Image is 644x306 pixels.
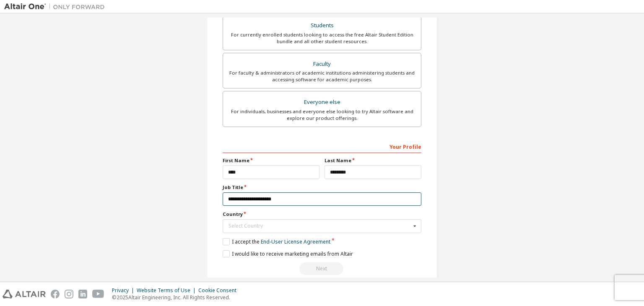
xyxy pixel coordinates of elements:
label: Job Title [223,184,421,191]
label: I would like to receive marketing emails from Altair [223,250,353,257]
label: Country [223,211,421,218]
label: Last Name [325,157,421,164]
div: Privacy [112,287,137,294]
label: First Name [223,157,319,164]
a: End-User License Agreement [261,238,330,245]
label: I accept the [223,238,330,245]
img: linkedin.svg [78,290,87,298]
div: Everyone else [228,96,416,108]
div: Select Country [229,223,411,228]
div: Website Terms of Use [137,287,198,294]
p: © 2025 Altair Engineering, Inc. All Rights Reserved. [112,294,241,301]
img: altair_logo.svg [3,290,46,298]
div: Students [228,20,416,31]
div: Faculty [228,58,416,70]
div: Your Profile [223,140,421,153]
img: Altair One [4,3,109,11]
div: For faculty & administrators of academic institutions administering students and accessing softwa... [228,70,416,83]
img: youtube.svg [92,290,104,298]
div: Cookie Consent [198,287,241,294]
div: Read and acccept EULA to continue [223,262,421,275]
img: instagram.svg [65,290,73,298]
img: facebook.svg [51,290,60,298]
div: For individuals, businesses and everyone else looking to try Altair software and explore our prod... [228,108,416,122]
div: For currently enrolled students looking to access the free Altair Student Edition bundle and all ... [228,31,416,45]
